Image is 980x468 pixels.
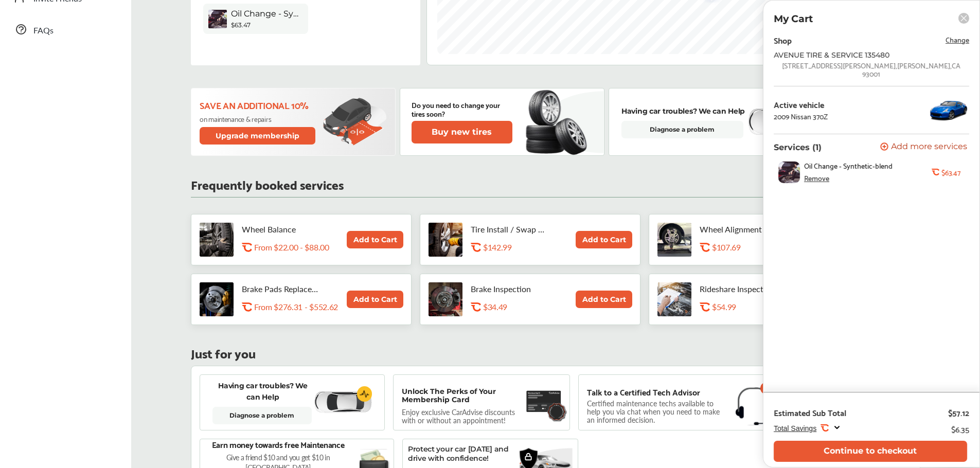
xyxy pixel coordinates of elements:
[774,112,828,120] div: 2009 Nissan 370Z
[402,387,522,404] p: Unlock The Perks of Your Membership Card
[576,291,632,308] button: Add to Cart
[804,174,829,182] div: Remove
[774,13,813,25] p: My Cart
[212,407,312,424] a: Diagnose a problem
[525,85,593,158] img: new-tire.a0c7fe23.svg
[33,24,54,38] span: FAQs
[946,33,969,45] span: Change
[941,168,960,176] b: $63.47
[402,408,525,424] p: Enjoy exclusive CarAdvise discounts with or without an appointment!
[951,422,969,436] div: $6.35
[774,33,792,47] div: Shop
[804,161,893,170] span: Oil Change - Synthetic-blend
[208,10,227,28] img: oil-change-thumb.jpg
[760,382,773,394] img: check-icon.521c8815.svg
[254,242,329,252] p: From $22.00 - $88.00
[948,407,969,418] div: $57.12
[357,386,372,402] img: cardiogram-logo.18e20815.svg
[774,407,846,418] div: Estimated Sub Total
[524,453,532,461] img: lock-icon.a4a4a2b2.svg
[546,402,567,422] img: badge.f18848ea.svg
[774,61,969,78] div: [STREET_ADDRESS][PERSON_NAME] , [PERSON_NAME] , CA 93001
[880,142,969,152] a: Add more services
[200,99,317,111] p: Save an additional 10%
[526,387,561,416] img: maintenance-card.27cfeff5.svg
[774,441,967,462] button: Continue to checkout
[483,242,579,252] div: $142.99
[657,282,691,316] img: rideshare-visual-inspection-thumb.jpg
[587,387,700,397] p: Talk to a Certified Tech Advisor
[200,127,316,145] button: Upgrade membership
[657,223,691,257] img: wheel-alignment-thumb.jpg
[9,16,121,43] a: FAQs
[471,284,548,294] p: Brake Inspection
[700,284,777,294] p: Rideshare Inspection
[712,302,808,312] div: $54.99
[242,284,319,294] p: Brake Pads Replacement
[880,142,967,152] button: Add more services
[774,100,828,109] div: Active vehicle
[736,387,773,425] img: headphones.1b115f31.svg
[928,95,969,125] img: 5945_st0640_046.jpg
[774,51,938,59] div: AVENUE TIRE & SERVICE 135480
[200,115,317,123] p: on maintenance & repairs
[231,21,251,29] b: $63.47
[347,291,403,308] button: Add to Cart
[191,348,256,357] p: Just for you
[747,108,819,136] img: diagnose-vehicle.c84bcb0a.svg
[212,439,345,450] p: Earn money towards free Maintenance
[231,9,303,19] span: Oil Change - Synthetic-blend
[412,121,512,143] button: Buy new tires
[621,121,743,138] a: Diagnose a problem
[347,231,403,248] button: Add to Cart
[429,282,462,316] img: brake-inspection-thumb.jpg
[471,224,548,234] p: Tire Install / Swap Tires
[621,105,745,117] p: Having car troubles? We can Help
[323,98,387,146] img: update-membership.81812027.svg
[587,401,727,422] p: Certified maintenance techs available to help you via chat when you need to make an informed deci...
[412,121,514,143] a: Buy new tires
[242,224,319,234] p: Wheel Balance
[429,223,462,257] img: tire-install-swap-tires-thumb.jpg
[200,282,234,316] img: brake-pads-replacement-thumb.jpg
[774,424,816,433] span: Total Savings
[313,391,372,413] img: diagnose-vehicle.c84bcb0a.svg
[576,231,632,248] button: Add to Cart
[891,142,967,152] span: Add more services
[412,100,512,118] p: Do you need to change your tires soon?
[774,142,822,152] p: Services (1)
[712,242,808,252] div: $107.69
[200,223,234,257] img: tire-wheel-balance-thumb.jpg
[778,161,800,183] img: oil-change-thumb.jpg
[212,380,313,403] p: Having car troubles? We can Help
[408,444,521,463] p: Protect your car [DATE] and drive with confidence!
[254,302,338,312] p: From $276.31 - $552.62
[700,224,777,234] p: Wheel Alignment
[191,179,344,189] p: Frequently booked services
[483,302,579,312] div: $34.49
